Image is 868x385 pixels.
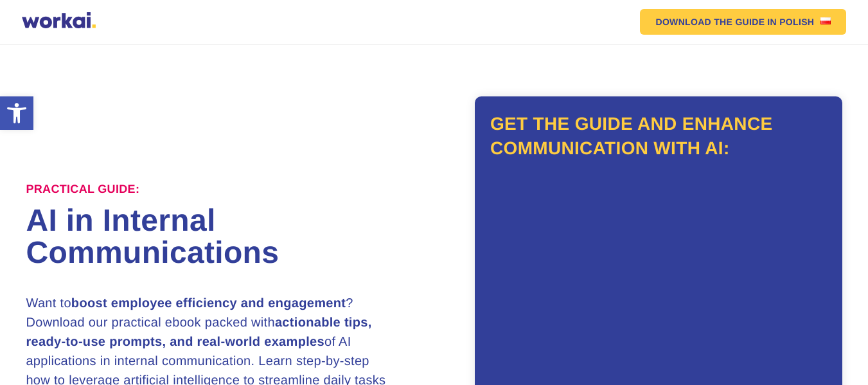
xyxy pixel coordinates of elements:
[655,17,765,26] em: DOWNLOAD THE GUIDE
[26,183,139,197] label: Practical Guide:
[490,112,827,161] h2: Get the guide and enhance communication with AI:
[26,205,434,269] h1: AI in Internal Communications
[71,296,346,310] strong: boost employee efficiency and engagement
[820,17,831,24] img: US flag
[640,9,846,35] a: DOWNLOAD THE GUIDEIN POLISHUS flag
